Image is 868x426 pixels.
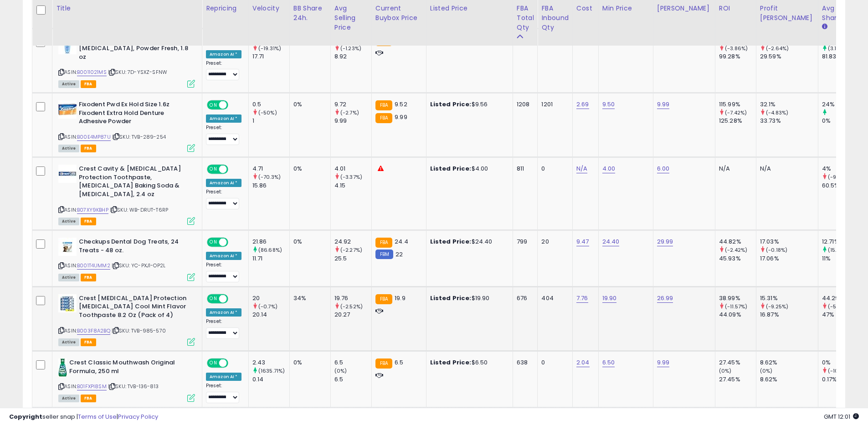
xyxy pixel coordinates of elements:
[824,412,859,421] span: 2025-10-7 12:01 GMT
[208,101,219,109] span: ON
[719,100,756,109] div: 115.99%
[719,238,756,246] div: 44.82%
[576,164,587,173] a: N/A
[258,303,277,310] small: (-0.7%)
[227,166,241,173] span: OFF
[206,383,241,403] div: Preset:
[719,311,756,319] div: 44.09%
[822,358,859,367] div: 0%
[252,117,289,125] div: 1
[576,294,588,303] a: 7.76
[340,45,361,52] small: (-1.23%)
[293,294,324,302] div: 34%
[760,238,818,246] div: 17.03%
[375,100,392,110] small: FBA
[760,358,818,367] div: 8.62%
[395,237,408,246] span: 24.4
[541,100,565,109] div: 1201
[760,117,818,125] div: 33.73%
[430,4,509,13] div: Listed Price
[77,327,110,335] a: B003F8A2BQ
[375,238,392,248] small: FBA
[766,303,788,310] small: (-9.25%)
[58,80,79,88] span: All listings currently available for purchase on Amazon
[9,413,158,421] div: seller snap | |
[293,100,324,109] div: 0%
[766,246,787,254] small: (-0.18%)
[602,164,616,173] a: 4.00
[576,4,595,13] div: Cost
[340,303,363,310] small: (-2.52%)
[58,294,195,345] div: ASIN:
[828,173,853,181] small: (-93.39%)
[108,68,167,76] span: | SKU: 7D-YSXZ-SFNW
[334,375,371,384] div: 6.5
[822,52,859,61] div: 81.83%
[725,45,748,52] small: (-3.86%)
[602,294,617,303] a: 19.90
[395,113,407,121] span: 9.99
[725,109,747,116] small: (-7.42%)
[576,100,589,109] a: 2.69
[77,206,108,214] a: B07XY9KBHP
[822,165,859,173] div: 4%
[206,262,241,282] div: Preset:
[58,395,79,402] span: All listings currently available for purchase on Amazon
[340,109,359,116] small: (-2.7%)
[58,165,195,224] div: ASIN:
[206,179,241,187] div: Amazon AI *
[293,358,324,367] div: 0%
[293,4,327,23] div: BB Share 24h.
[375,113,392,123] small: FBA
[340,246,362,254] small: (-2.27%)
[375,4,422,23] div: Current Buybox Price
[58,358,195,401] div: ASIN:
[227,359,241,367] span: OFF
[602,100,615,109] a: 9.50
[58,294,77,312] img: 51+Zm23RdrL._SL40_.jpg
[58,338,79,346] span: All listings currently available for purchase on Amazon
[206,114,241,123] div: Amazon AI *
[657,164,670,173] a: 6.00
[395,358,403,367] span: 6.5
[334,182,371,190] div: 4.15
[227,101,241,109] span: OFF
[430,165,506,173] div: $4.00
[58,218,79,225] span: All listings currently available for purchase on Amazon
[206,308,241,317] div: Amazon AI *
[334,294,371,302] div: 19.76
[81,274,96,281] span: FBA
[252,165,289,173] div: 4.71
[258,45,281,52] small: (-19.31%)
[258,109,277,116] small: (-50%)
[81,145,96,152] span: FBA
[719,358,756,367] div: 27.45%
[541,358,565,367] div: 0
[58,358,67,377] img: 413osdoTPhL._SL40_.jpg
[77,68,107,76] a: B0011021MS
[252,4,286,13] div: Velocity
[334,367,347,374] small: (0%)
[334,358,371,367] div: 6.5
[760,311,818,319] div: 16.87%
[252,182,289,190] div: 15.86
[822,294,859,302] div: 44.29%
[58,238,195,280] div: ASIN:
[430,294,472,302] b: Listed Price:
[58,274,79,281] span: All listings currently available for purchase on Amazon
[252,294,289,302] div: 20
[725,246,747,254] small: (-2.42%)
[227,239,241,246] span: OFF
[112,327,166,334] span: | SKU: TVB-985-570
[602,358,615,367] a: 6.50
[252,52,289,61] div: 17.71
[822,255,859,263] div: 11%
[602,237,620,246] a: 24.40
[112,133,166,140] span: | SKU: TVB-289-254
[822,311,859,319] div: 47%
[334,255,371,263] div: 25.5
[334,4,368,32] div: Avg Selling Price
[77,133,111,141] a: B00E4MP87U
[822,238,859,246] div: 12.71%
[576,237,589,246] a: 9.47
